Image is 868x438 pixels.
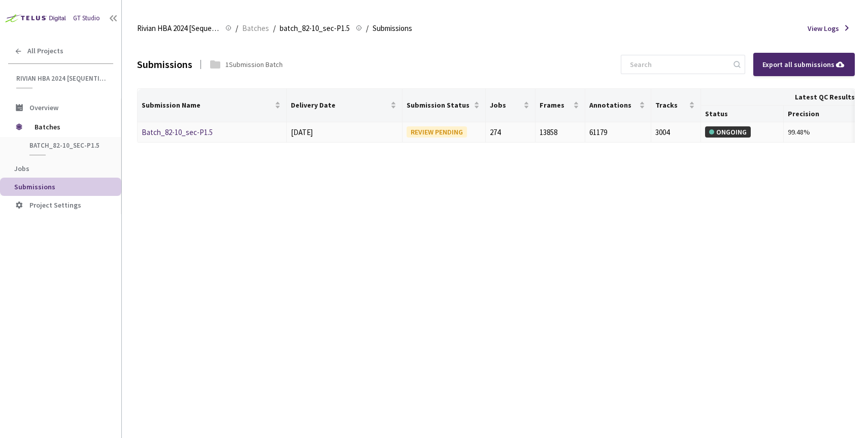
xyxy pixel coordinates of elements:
[540,101,571,109] span: Frames
[486,89,536,122] th: Jobs
[490,101,521,109] span: Jobs
[373,22,412,35] span: Submissions
[280,22,350,35] span: batch_82-10_sec-P1.5
[589,126,647,139] div: 61179
[142,101,273,109] span: Submission Name
[624,55,732,74] input: Search
[291,126,398,139] div: [DATE]
[273,22,276,35] li: /
[808,23,839,34] span: View Logs
[236,22,238,35] li: /
[291,101,389,109] span: Delivery Date
[137,22,219,35] span: Rivian HBA 2024 [Sequential]
[655,101,687,109] span: Tracks
[651,89,701,122] th: Tracks
[29,200,81,210] span: Project Settings
[242,22,269,35] span: Batches
[142,127,213,137] a: Batch_82-10_sec-P1.5
[540,126,581,139] div: 13858
[35,117,104,137] span: Batches
[14,164,29,173] span: Jobs
[784,106,866,122] th: Precision
[287,89,403,122] th: Delivery Date
[705,126,751,138] div: ONGOING
[407,126,467,138] div: REVIEW PENDING
[225,59,283,70] div: 1 Submission Batch
[655,126,696,139] div: 3004
[407,101,471,109] span: Submission Status
[29,141,105,150] span: batch_82-10_sec-P1.5
[240,22,271,33] a: Batches
[16,74,107,83] span: Rivian HBA 2024 [Sequential]
[366,22,369,35] li: /
[762,59,846,70] div: Export all submissions
[138,89,287,122] th: Submission Name
[585,89,652,122] th: Annotations
[137,56,192,72] div: Submissions
[490,126,531,139] div: 274
[788,126,862,138] div: 99.48%
[14,182,55,191] span: Submissions
[27,47,63,55] span: All Projects
[29,103,58,112] span: Overview
[536,89,585,122] th: Frames
[701,106,784,122] th: Status
[589,101,638,109] span: Annotations
[73,13,100,23] div: GT Studio
[403,89,485,122] th: Submission Status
